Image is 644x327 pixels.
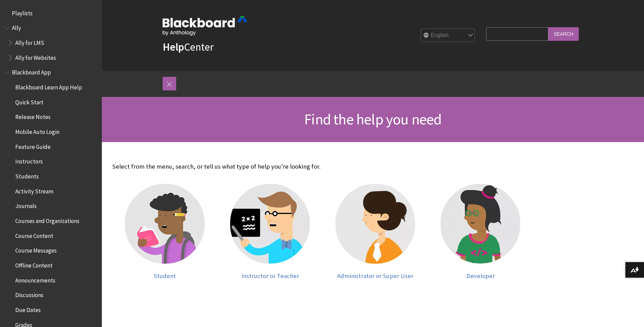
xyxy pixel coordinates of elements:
[15,245,57,254] span: Course Messages
[435,184,527,279] a: Developer
[548,27,579,40] input: Search
[337,272,413,280] span: Administrator or Super User
[4,7,98,19] nav: Book outline for Playlists
[15,97,43,106] span: Quick Start
[15,260,53,269] span: Offline Content
[15,201,37,210] span: Journals
[163,40,184,54] strong: Help
[15,171,39,180] span: Students
[421,29,475,42] select: Site Language Selector
[15,289,43,298] span: Discussions
[125,184,205,264] img: Student
[15,52,56,61] span: Ally for Websites
[4,22,98,64] nav: Book outline for Anthology Ally Help
[15,141,51,150] span: Feature Guide
[335,184,415,264] img: Administrator
[15,156,43,165] span: Instructors
[241,272,299,280] span: Instructor or Teacher
[15,304,41,313] span: Due Dates
[163,16,247,36] img: Blackboard by Anthology
[15,230,53,239] span: Course Content
[12,7,33,17] span: Playlists
[15,111,51,121] span: Release Notes
[230,184,310,264] img: Instructor
[15,37,44,46] span: Ally for LMS
[466,272,495,280] span: Developer
[15,215,79,224] span: Courses and Organizations
[15,82,82,91] span: Blackboard Learn App Help
[12,67,51,76] span: Blackboard App
[163,40,214,54] a: HelpCenter
[15,186,53,195] span: Activity Stream
[12,22,21,32] span: Ally
[119,184,211,279] a: Student Student
[15,126,59,135] span: Mobile Auto Login
[304,110,441,128] span: Find the help you need
[112,162,533,171] p: Select from the menu, search, or tell us what type of help you're looking for.
[224,184,316,279] a: Instructor Instructor or Teacher
[330,184,421,279] a: Administrator Administrator or Super User
[15,275,55,284] span: Announcements
[154,272,176,280] span: Student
